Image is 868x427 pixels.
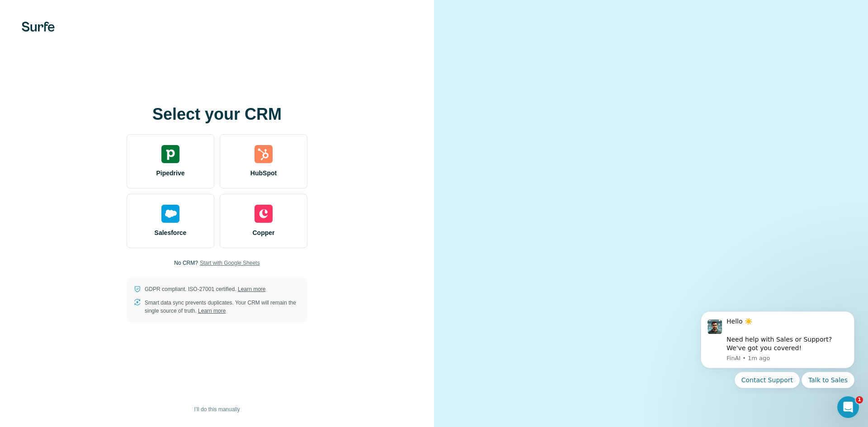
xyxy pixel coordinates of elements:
[200,259,260,267] button: Start with Google Sheets
[687,303,868,394] iframe: Intercom notifications message
[194,405,240,413] span: I’ll do this manually
[856,396,863,404] span: 1
[188,403,246,416] button: I’ll do this manually
[145,285,265,293] p: GDPR compliant. ISO-27001 certified.
[250,169,277,178] span: HubSpot
[127,105,307,123] h1: Select your CRM
[253,228,275,237] span: Copper
[238,286,265,292] a: Learn more
[198,308,226,314] a: Learn more
[837,396,859,418] iframe: Intercom live chat
[156,169,184,178] span: Pipedrive
[161,205,179,223] img: salesforce's logo
[145,299,300,315] p: Smart data sync prevents duplicates. Your CRM will remain the single source of truth.
[155,228,187,237] span: Salesforce
[22,22,55,32] img: Surfe's logo
[255,145,273,163] img: hubspot's logo
[161,145,179,163] img: pipedrive's logo
[174,259,198,267] p: No CRM?
[255,205,273,223] img: copper's logo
